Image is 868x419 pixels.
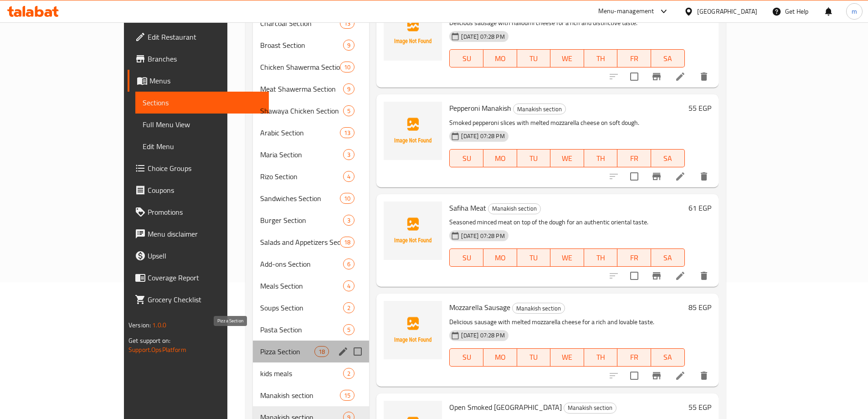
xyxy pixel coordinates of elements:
span: TH [588,152,614,165]
button: delete [693,166,715,187]
span: Sandwiches Section [260,193,340,204]
span: TU [521,251,547,264]
div: Broast Section9 [253,34,369,56]
div: Charcoal Section [260,18,340,29]
span: WE [554,251,580,264]
span: Maria Section [260,149,343,160]
span: TU [521,152,547,165]
span: TU [521,351,547,364]
img: Mozzarella Sausage [384,301,442,359]
div: Soups Section [260,302,343,313]
div: items [340,127,354,138]
span: 2 [344,369,354,378]
span: Add-ons Section [260,259,343,269]
button: SU [449,149,483,167]
div: Maria Section3 [253,144,369,166]
button: FR [617,49,651,67]
button: TH [584,149,618,167]
span: Coverage Report [148,272,262,283]
span: SA [655,52,681,65]
span: 1.0.0 [153,319,167,331]
div: [GEOGRAPHIC_DATA] [697,6,757,16]
a: Edit Menu [135,135,269,157]
p: Delicious sausage with halloumi cheese for a rich and distinctive taste. [449,17,684,29]
button: MO [483,248,517,267]
div: items [340,390,354,401]
span: 5 [344,326,354,334]
span: Shawaya Chicken Section [260,105,343,116]
button: Branch-specific-item [646,265,668,287]
span: WE [554,152,580,165]
h6: 61 EGP [688,202,711,214]
div: items [340,193,354,204]
div: Pasta Section5 [253,319,369,341]
span: Menus [149,75,262,86]
button: MO [483,49,517,67]
div: items [343,149,354,160]
span: Meals Section [260,280,343,291]
button: SA [651,49,685,67]
span: Broast Section [260,40,343,51]
span: Edit Restaurant [148,31,262,42]
p: Smoked pepperoni slices with melted mozzarella cheese on soft dough. [449,117,684,129]
div: Meat Shawerma Section [260,83,343,94]
span: 10 [340,63,354,72]
span: TH [588,351,614,364]
span: Mozzarella Sausage [449,300,510,314]
span: FR [621,52,647,65]
button: delete [693,265,715,287]
span: MO [487,152,514,165]
a: Sections [135,92,269,114]
span: 6 [344,260,354,269]
span: SU [453,52,480,65]
div: Soups Section2 [253,297,369,319]
div: Burger Section [260,215,343,226]
span: SU [453,251,480,264]
span: Chicken Shawerma Section [260,62,340,72]
a: Coverage Report [128,267,269,289]
span: Select to update [625,167,644,186]
span: Safiha Meat [449,201,486,215]
button: SU [449,49,483,67]
div: Meals Section4 [253,275,369,297]
span: Manakish section [260,390,340,401]
span: [DATE] 07:28 PM [457,32,508,41]
span: MO [487,351,514,364]
span: Grocery Checklist [148,294,262,305]
a: Promotions [128,201,269,223]
button: TH [584,348,618,367]
span: Manakish section [488,203,540,214]
span: SA [655,251,681,264]
div: Pasta Section [260,324,343,335]
span: SU [453,351,480,364]
button: Branch-specific-item [646,365,668,387]
span: TH [588,251,614,264]
button: SA [651,248,685,267]
span: Rizo Section [260,171,343,182]
span: FR [621,152,647,165]
div: Charcoal Section13 [253,12,369,34]
button: WE [550,248,584,267]
button: TU [517,149,551,167]
span: Arabic Section [260,127,340,138]
span: Manakish section [564,403,616,413]
button: MO [483,149,517,167]
button: SU [449,248,483,267]
a: Choice Groups [128,157,269,179]
div: items [343,83,354,94]
span: TU [521,52,547,65]
div: Manakish section15 [253,384,369,406]
div: Add-ons Section6 [253,253,369,275]
span: Choice Groups [148,163,262,174]
span: Open Smoked [GEOGRAPHIC_DATA] [449,400,562,414]
span: WE [554,52,580,65]
div: Sandwiches Section10 [253,187,369,209]
span: 4 [344,282,354,290]
a: Edit menu item [675,71,686,82]
span: Sections [143,97,262,108]
div: items [340,18,354,29]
